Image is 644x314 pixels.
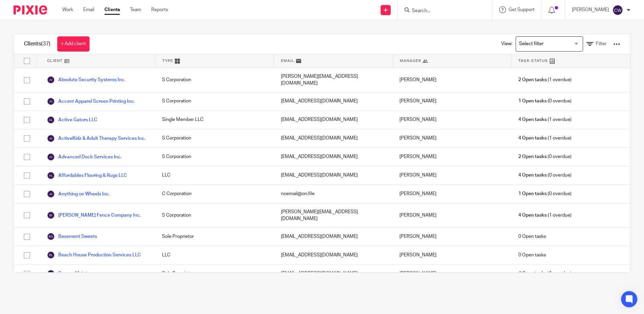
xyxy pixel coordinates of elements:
[518,190,572,197] span: (0 overdue)
[393,148,511,166] div: [PERSON_NAME]
[21,55,33,67] input: Select all
[393,264,511,283] div: [PERSON_NAME]
[518,135,572,142] span: (1 overdue)
[104,6,120,13] a: Clients
[62,6,73,13] a: Work
[393,129,511,148] div: [PERSON_NAME]
[393,166,511,185] div: [PERSON_NAME]
[151,6,168,13] a: Reports
[47,190,55,198] img: svg%3E
[518,98,547,104] span: 1 Open tasks
[516,36,583,52] div: Search for option
[24,40,51,48] h1: Clients
[47,76,55,84] img: svg%3E
[47,116,55,124] img: svg%3E
[281,58,294,64] span: Email
[400,58,421,64] span: Manager
[155,129,274,148] div: S Corporation
[518,212,572,219] span: (1 overdue)
[47,58,63,64] span: Client
[162,58,173,64] span: Type
[47,251,141,259] a: Beach House Production Services LLC
[518,76,547,83] span: 2 Open tasks
[572,6,609,13] p: [PERSON_NAME]
[47,153,55,161] img: svg%3E
[47,171,127,180] a: Affordables Flooring & Rugs LLC
[518,135,547,142] span: 4 Open tasks
[393,185,511,203] div: [PERSON_NAME]
[518,172,572,179] span: (0 overdue)
[155,166,274,185] div: LLC
[518,270,547,277] span: 4 Open tasks
[518,233,546,240] span: 0 Open tasks
[274,246,393,264] div: [EMAIL_ADDRESS][DOMAIN_NAME]
[83,6,94,13] a: Email
[518,270,572,277] span: (1 overdue)
[41,41,51,46] span: (37)
[518,153,547,160] span: 2 Open tasks
[155,92,274,111] div: S Corporation
[274,264,393,283] div: [EMAIL_ADDRESS][DOMAIN_NAME]
[47,171,55,180] img: svg%3E
[274,148,393,166] div: [EMAIL_ADDRESS][DOMAIN_NAME]
[596,41,607,46] span: Filter
[612,5,623,15] img: svg%3E
[47,232,55,241] img: svg%3E
[47,76,125,84] a: Absolute Security Systems Inc.
[274,227,393,246] div: [EMAIL_ADDRESS][DOMAIN_NAME]
[518,190,547,197] span: 1 Open tasks
[155,148,274,166] div: S Corporation
[47,97,135,105] a: Accent Apparel Screen Printing Inc.
[47,211,55,219] img: svg%3E
[47,270,103,278] a: Browns Maintenance
[393,68,511,92] div: [PERSON_NAME]
[155,111,274,129] div: Single Member LLC
[411,8,472,14] input: Search
[518,212,547,219] span: 4 Open tasks
[57,36,90,52] a: + Add client
[274,166,393,185] div: [EMAIL_ADDRESS][DOMAIN_NAME]
[274,203,393,227] div: [PERSON_NAME][EMAIL_ADDRESS][DOMAIN_NAME]
[518,252,546,258] span: 0 Open tasks
[47,116,97,124] a: Active Gators LLC
[518,76,572,83] span: (1 overdue)
[13,5,47,14] img: Pixie
[274,129,393,148] div: [EMAIL_ADDRESS][DOMAIN_NAME]
[274,185,393,203] div: noemail@on.file
[47,134,146,143] a: ActiveKidz & Adult Therapy Services Inc.
[155,264,274,283] div: Sole Proprietor
[155,185,274,203] div: C Corporation
[518,58,548,64] span: Task Status
[393,203,511,227] div: [PERSON_NAME]
[47,190,110,198] a: Anything on Wheels Inc.
[518,153,572,160] span: (0 overdue)
[393,111,511,129] div: [PERSON_NAME]
[393,227,511,246] div: [PERSON_NAME]
[518,98,572,104] span: (0 overdue)
[155,68,274,92] div: S Corporation
[155,227,274,246] div: Sole Proprietor
[130,6,141,13] a: Team
[47,153,122,161] a: Advanced Dock Services Inc.
[47,232,97,241] a: Basement Sweets
[274,111,393,129] div: [EMAIL_ADDRESS][DOMAIN_NAME]
[518,116,572,123] span: (1 overdue)
[155,203,274,227] div: S Corporation
[274,68,393,92] div: [PERSON_NAME][EMAIL_ADDRESS][DOMAIN_NAME]
[47,251,55,259] img: svg%3E
[47,270,55,278] img: svg%3E
[274,92,393,111] div: [EMAIL_ADDRESS][DOMAIN_NAME]
[491,34,620,54] div: View:
[47,134,55,143] img: svg%3E
[393,92,511,111] div: [PERSON_NAME]
[509,7,535,12] span: Get Support
[47,97,55,105] img: svg%3E
[518,172,547,179] span: 4 Open tasks
[155,246,274,264] div: LLC
[47,211,141,219] a: [PERSON_NAME] Fence Company Inc.
[393,246,511,264] div: [PERSON_NAME]
[517,38,579,50] input: Search for option
[518,116,547,123] span: 4 Open tasks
